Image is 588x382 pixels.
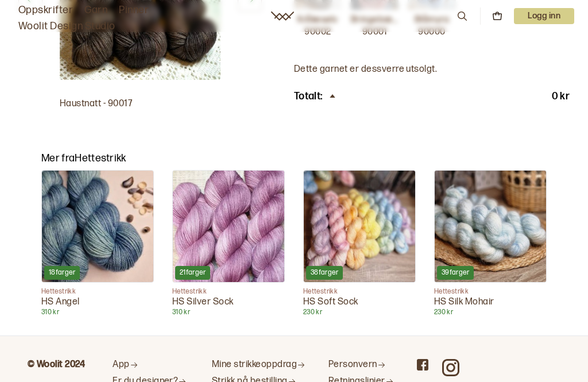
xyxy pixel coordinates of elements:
a: Woolit on Instagram [442,359,459,376]
button: User dropdown [514,8,574,24]
p: Hettestrikk [434,287,547,296]
a: Woolit Design Studio [18,18,115,34]
p: 18 farger [49,268,75,277]
a: Woolit on Facebook [417,359,428,371]
p: Hettestrikk [41,287,154,296]
p: HS Soft Sock [303,296,416,308]
p: HS Silk Mohair [434,296,547,308]
a: Oppskrifter [18,2,73,18]
a: Mine strikkeoppdrag [212,359,305,371]
p: 230 kr [303,308,416,317]
p: Mer fra Hettestrikk [41,152,547,165]
a: Woolit [271,11,294,21]
p: 310 kr [41,308,154,317]
a: Garn [84,2,107,18]
img: HS Soft Sock [304,171,415,282]
a: HS Angel18fargerHettestrikkHS Angel310 kr [41,170,154,318]
img: HS Angel [42,171,153,282]
p: 230 kr [434,308,547,317]
div: Totalt: [294,90,338,103]
a: Personvern [328,359,394,371]
p: Totalt: [294,90,322,103]
img: HS Silk Mohair [435,171,546,282]
img: HS Silver Sock [173,171,284,282]
p: 39 farger [442,268,469,277]
b: © Woolit 2024 [28,359,85,370]
p: 38 farger [311,268,338,277]
p: 21 farger [180,268,206,277]
p: Dette garnet er dessverre utsolgt. [294,64,570,76]
a: HS Silk Mohair39fargerHettestrikkHS Silk Mohair230 kr [434,170,547,318]
p: 0 kr [552,90,570,103]
p: HS Silver Sock [172,296,285,308]
a: HS Silver Sock21fargerHettestrikkHS Silver Sock310 kr [172,170,285,318]
p: Hettestrikk [303,287,416,296]
p: Haustnatt - 90017 [60,98,220,110]
p: HS Angel [41,296,154,308]
p: Logg inn [514,8,574,24]
p: Hettestrikk [172,287,285,296]
a: HS Soft Sock38fargerHettestrikkHS Soft Sock230 kr [303,170,416,318]
p: 310 kr [172,308,285,317]
a: Pinner [119,2,149,18]
a: App [113,359,189,371]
